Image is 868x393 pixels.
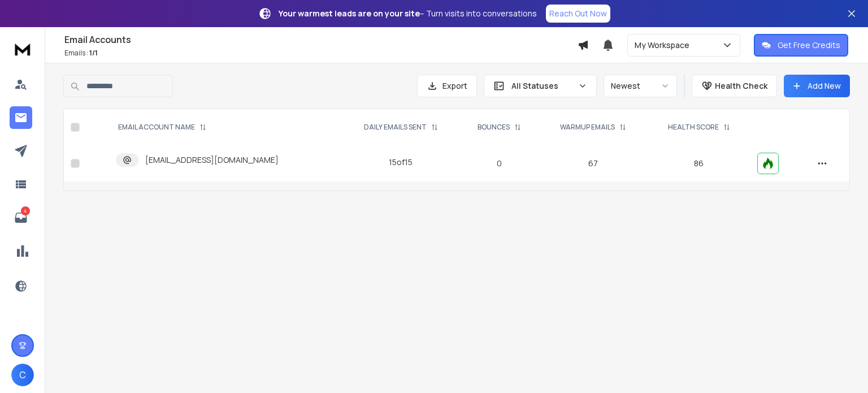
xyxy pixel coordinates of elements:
[692,75,777,97] button: Health Check
[549,8,607,19] p: Reach Out Now
[648,145,751,182] td: 86
[511,80,574,92] p: All Statuses
[467,158,532,169] p: 0
[364,123,427,132] p: DAILY EMAILS SENT
[10,206,32,229] a: 4
[145,154,279,166] p: [EMAIL_ADDRESS][DOMAIN_NAME]
[11,38,34,59] img: logo
[21,206,30,215] p: 4
[546,5,610,23] a: Reach Out Now
[754,34,848,57] button: Get Free Credits
[11,364,34,386] button: C
[64,49,578,58] p: Emails :
[539,145,648,182] td: 67
[279,8,537,19] p: – Turn visits into conversations
[64,33,578,46] h1: Email Accounts
[668,123,719,132] p: HEALTH SCORE
[560,123,615,132] p: WARMUP EMAILS
[784,75,850,97] button: Add New
[89,48,98,58] span: 1 / 1
[778,40,840,51] p: Get Free Credits
[389,157,413,168] div: 15 of 15
[478,123,510,132] p: BOUNCES
[604,75,677,97] button: Newest
[118,123,206,132] div: EMAIL ACCOUNT NAME
[417,75,477,97] button: Export
[635,40,694,51] p: My Workspace
[279,8,420,19] strong: Your warmest leads are on your site
[715,80,767,92] p: Health Check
